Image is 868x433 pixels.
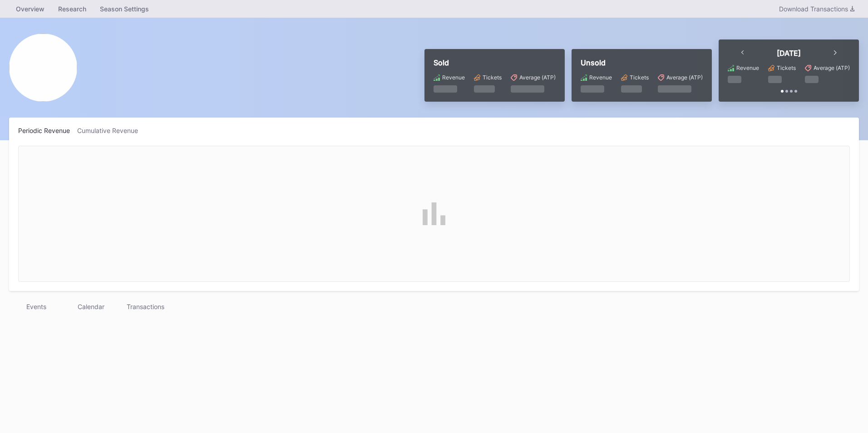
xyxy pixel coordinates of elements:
[777,64,796,71] div: Tickets
[77,127,145,134] div: Cumulative Revenue
[519,74,556,81] div: Average (ATP)
[774,3,859,15] button: Download Transactions
[581,58,703,67] div: Unsold
[118,300,173,313] div: Transactions
[18,127,77,134] div: Periodic Revenue
[814,64,850,71] div: Average (ATP)
[51,2,93,15] a: Research
[666,74,703,81] div: Average (ATP)
[483,74,502,81] div: Tickets
[64,300,118,313] div: Calendar
[9,300,64,313] div: Events
[630,74,649,81] div: Tickets
[442,74,465,81] div: Revenue
[777,49,801,58] div: [DATE]
[779,5,854,13] div: Download Transactions
[9,2,51,15] a: Overview
[434,58,556,67] div: Sold
[93,2,156,15] a: Season Settings
[736,64,759,71] div: Revenue
[589,74,612,81] div: Revenue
